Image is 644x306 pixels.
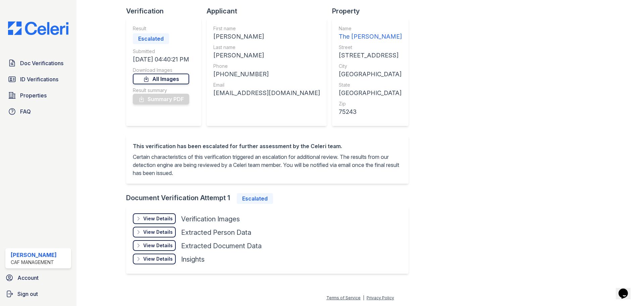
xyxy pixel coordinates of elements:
[339,32,402,41] div: The [PERSON_NAME]
[5,89,71,102] a: Properties
[133,55,189,64] div: [DATE] 04:40:21 PM
[181,214,240,224] div: Verification Images
[143,242,173,249] div: View Details
[133,48,189,55] div: Submitted
[20,107,31,116] span: FAQ
[326,295,361,300] a: Terms of Service
[11,259,57,266] div: CAF Management
[133,67,189,74] div: Download Images
[20,59,63,67] span: Doc Verifications
[237,193,273,204] div: Escalated
[133,25,189,32] div: Result
[143,256,173,262] div: View Details
[3,21,74,35] img: CE_Logo_Blue-a8612792a0a2168367f1c8372b55b34899dd931a85d93a1a3d3e32e68fde9ad4.png
[20,75,58,83] span: ID Verifications
[181,241,262,251] div: Extracted Document Data
[332,6,414,16] div: Property
[181,228,251,237] div: Extracted Person Data
[17,290,38,298] span: Sign out
[339,25,402,32] div: Name
[339,107,402,117] div: 75243
[363,295,364,300] div: |
[213,70,320,79] div: [PHONE_NUMBER]
[133,142,402,150] div: This verification has been escalated for further assessment by the Celeri team.
[213,63,320,70] div: Phone
[5,56,71,70] a: Doc Verifications
[143,215,173,222] div: View Details
[181,255,205,264] div: Insights
[339,51,402,60] div: [STREET_ADDRESS]
[133,153,402,177] p: Certain characteristics of this verification triggered an escalation for additional review. The r...
[207,6,332,16] div: Applicant
[213,25,320,32] div: First name
[213,44,320,51] div: Last name
[339,88,402,98] div: [GEOGRAPHIC_DATA]
[213,32,320,41] div: [PERSON_NAME]
[339,70,402,79] div: [GEOGRAPHIC_DATA]
[339,25,402,41] a: Name The [PERSON_NAME]
[213,88,320,98] div: [EMAIL_ADDRESS][DOMAIN_NAME]
[11,251,57,259] div: [PERSON_NAME]
[133,87,189,94] div: Result summary
[3,271,74,285] a: Account
[616,279,637,299] iframe: chat widget
[213,51,320,60] div: [PERSON_NAME]
[367,295,394,300] a: Privacy Policy
[133,74,189,84] a: All Images
[17,274,39,282] span: Account
[3,287,74,301] a: Sign out
[339,44,402,51] div: Street
[5,73,71,86] a: ID Verifications
[339,100,402,107] div: Zip
[339,63,402,70] div: City
[5,105,71,118] a: FAQ
[143,229,173,235] div: View Details
[126,6,207,16] div: Verification
[339,82,402,88] div: State
[20,91,47,99] span: Properties
[126,193,414,204] div: Document Verification Attempt 1
[133,33,169,44] div: Escalated
[213,82,320,88] div: Email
